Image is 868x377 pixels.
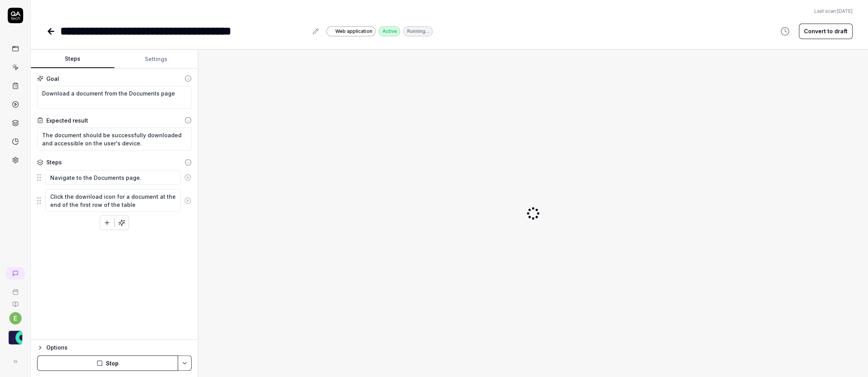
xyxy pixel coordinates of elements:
a: Web application [326,26,375,36]
span: Web application [335,28,372,35]
a: New conversation [6,267,25,280]
div: Suggestions [37,169,192,186]
div: Steps [46,158,62,166]
div: Running… [403,26,433,36]
button: Last scan:[DATE] [814,8,853,15]
button: Stop [37,355,178,371]
div: Active [379,26,400,36]
button: Remove step [181,170,194,185]
button: Steps [31,50,114,68]
button: View version history [776,24,794,39]
time: [DATE] [837,8,853,14]
a: Book a call with us [3,283,27,295]
button: Remove step [181,193,194,208]
div: Options [46,343,192,352]
button: e [9,312,22,324]
img: AdminPulse - 0475.384.429 Logo [8,331,22,345]
button: Options [37,343,192,352]
button: Convert to draft [799,24,853,39]
div: Suggestions [37,189,192,212]
button: AdminPulse - 0475.384.429 Logo [3,324,27,346]
button: Settings [114,50,198,68]
span: Last scan: [814,8,853,15]
div: Goal [46,75,59,83]
div: Expected result [46,116,88,125]
a: Documentation [3,295,27,307]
